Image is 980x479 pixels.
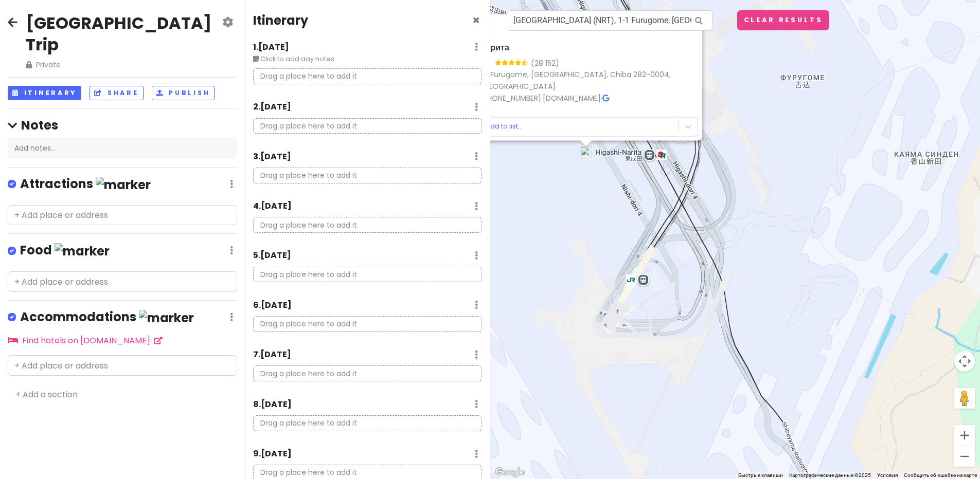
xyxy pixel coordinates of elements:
h6: 3 . [DATE] [253,152,291,162]
a: Сообщить об ошибке на карте [904,472,977,478]
h6: 7 . [DATE] [253,349,291,360]
img: marker [96,177,151,193]
button: Увеличить [954,425,975,446]
button: Clear Results [737,10,830,30]
div: · · [480,43,698,104]
p: Drag a place here to add it [253,365,482,381]
i: Google Maps [602,95,609,102]
h6: 5 . [DATE] [253,250,291,261]
h6: Нарита [480,43,698,53]
p: Drag a place here to add it [253,68,482,84]
button: Перетащите человечка на карту, чтобы перейти в режим просмотра улиц [954,388,975,409]
span: Close itinerary [472,12,480,29]
h4: Notes [8,117,237,133]
a: [PHONE_NUMBER] [480,93,541,103]
button: Close [472,14,480,27]
span: Картографические данные ©2025 [789,472,871,478]
p: Drag a place here to add it [253,217,482,233]
p: Drag a place here to add it [253,168,482,183]
a: 1-1 Furugome, [GEOGRAPHIC_DATA], Chiba 282-0004, [GEOGRAPHIC_DATA] [480,70,671,92]
h6: 9 . [DATE] [253,449,292,459]
h6: 8 . [DATE] [253,399,292,410]
input: + Add place or address [8,355,237,376]
small: Click to add day notes [253,54,482,64]
input: + Add place or address [8,205,237,226]
h6: 4 . [DATE] [253,201,292,212]
img: marker [139,310,194,326]
button: Share [90,86,143,101]
button: Уменьшить [954,446,975,467]
div: 4.3 [480,58,495,69]
div: Add to list... [486,121,523,132]
h2: [GEOGRAPHIC_DATA] Trip [26,12,220,55]
p: Drag a place here to add it [253,316,482,332]
div: (28 152) [531,58,559,69]
p: Drag a place here to add it [253,267,482,283]
img: marker [55,243,110,259]
h4: Accommodations [20,309,194,326]
a: Find hotels on [DOMAIN_NAME] [8,335,163,346]
a: Открыть эту область в Google Картах (в новом окне) [493,466,527,479]
button: Быстрые клавиши [738,472,783,479]
h6: 1 . [DATE] [253,42,289,53]
h4: Attractions [20,176,151,193]
h4: Food [20,242,110,259]
input: + Add place or address [8,271,237,292]
p: Drag a place here to add it [253,415,482,431]
a: + Add a section [15,389,78,400]
h6: 2 . [DATE] [253,102,291,113]
p: Drag a place here to add it [253,118,482,134]
a: Условия (ссылка откроется в новой вкладке) [877,472,898,478]
a: [DOMAIN_NAME] [543,93,601,103]
div: Add notes... [8,137,237,159]
button: Publish [152,86,215,101]
h4: Itinerary [253,12,308,28]
img: Google [493,466,527,479]
h6: 6 . [DATE] [253,300,292,311]
button: Itinerary [8,86,81,101]
input: Search a place [507,10,712,31]
span: Private [26,59,220,70]
button: Управление камерой на карте [954,351,975,372]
